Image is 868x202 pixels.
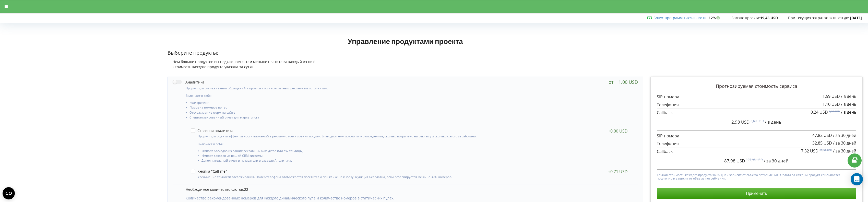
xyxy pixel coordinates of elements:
[608,169,628,174] div: +0,71 USD
[657,141,856,147] p: Телефония
[173,79,204,85] label: Аналитика
[609,79,638,85] div: от + 1,00 USD
[823,101,840,107] span: 1,10 USD
[731,119,750,125] span: 2,93 USD
[168,37,643,46] h1: Управление продуктами проекта
[186,187,633,192] p: Необходимое количество слотов:
[709,15,721,20] strong: 12%
[731,15,760,20] span: Баланс проекта:
[201,149,497,154] li: Импорт расходов из ваших рекламных аккаунтов или csv таблицы,
[765,119,781,125] span: / в день
[244,187,248,192] span: 22
[657,102,856,108] p: Телефония
[191,169,227,173] label: Кнопка "Call me"
[653,15,707,20] a: Бонус программы лояльности
[823,93,840,99] span: 1,59 USD
[657,110,856,116] p: Callback
[168,64,643,69] div: Стоимость каждого продукта указана за сутки.
[819,148,832,152] sup: 27,32 USD
[801,148,818,154] span: 7,32 USD
[657,83,856,90] p: Прогнозируемая стоимость сервиса
[764,158,789,164] span: / за 30 дней
[760,15,778,20] strong: 19,43 USD
[198,134,497,138] p: Продукт для оценки эффективности вложений в рекламу с точки зрения продаж. Благодаря ему можно то...
[608,128,628,134] div: +0,00 USD
[851,173,863,185] div: Open Intercom Messenger
[657,133,856,139] p: SIP-номера
[812,140,832,146] span: 32,85 USD
[657,149,856,155] p: Callback
[3,187,15,199] button: Open CMP widget
[201,159,497,164] li: Дополнительный отчет и показатели в разделе Аналитика.
[724,158,745,164] span: 87,98 USD
[841,101,856,107] span: / в день
[186,93,498,98] p: Включает в себя:
[841,93,856,99] span: / в день
[189,106,498,111] li: Подмена номеров по гео
[201,154,497,159] li: Импорт доходов из вашей CRM системы,
[189,111,498,116] li: Отслеживание форм на сайте
[191,128,233,133] label: Сквозная аналитика
[829,110,840,113] sup: 0,91 USD
[850,15,862,20] strong: [DATE]
[186,86,498,90] p: Продукт для отслеживания обращений и привязки их к конкретным рекламным источникам.
[653,15,708,20] span: :
[168,49,643,57] p: Выберите продукты:
[198,175,497,179] p: Увеличение точности отслеживания. Номер телефона отображается посетителю при клике на кнопку. Фун...
[189,101,498,106] li: Коллтрекинг
[657,188,856,199] button: Применить
[833,133,856,138] span: / за 30 дней
[657,172,856,181] p: Точная стоимость каждого продукта за 30 дней зависит от объема потребления. Оплата за каждый прод...
[189,116,498,121] li: Специализированный отчет для маркетолога
[751,119,764,123] sup: 3,60 USD
[841,109,856,115] span: / в день
[186,196,633,201] p: Количество рекомендованных номеров для каждого динамического пула и количество номеров в статичес...
[833,140,856,146] span: / за 30 дней
[788,15,849,20] span: При текущих затратах активен до:
[746,158,763,162] sup: 107,98 USD
[812,133,832,138] span: 47,82 USD
[168,59,643,64] div: Чем больше продуктов вы подключаете, тем меньше платите за каждый из них!
[657,94,856,100] p: SIP-номера
[811,109,828,115] span: 0,24 USD
[198,142,497,146] p: Включает в себя:
[833,148,856,154] span: / за 30 дней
